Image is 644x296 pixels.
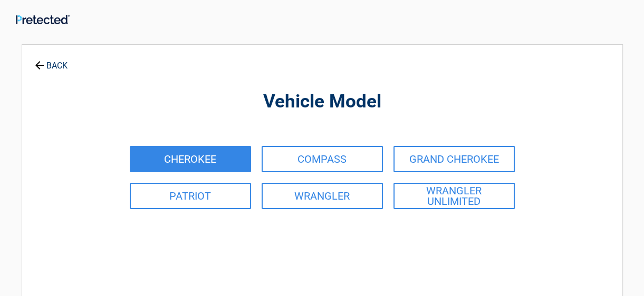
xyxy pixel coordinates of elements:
[16,15,70,25] img: Main Logo
[130,146,251,172] a: CHEROKEE
[33,52,70,70] a: BACK
[130,183,251,209] a: PATRIOT
[262,146,383,172] a: COMPASS
[80,90,564,114] h2: Vehicle Model
[393,146,515,172] a: GRAND CHEROKEE
[262,183,383,209] a: WRANGLER
[393,183,515,209] a: WRANGLER UNLIMITED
